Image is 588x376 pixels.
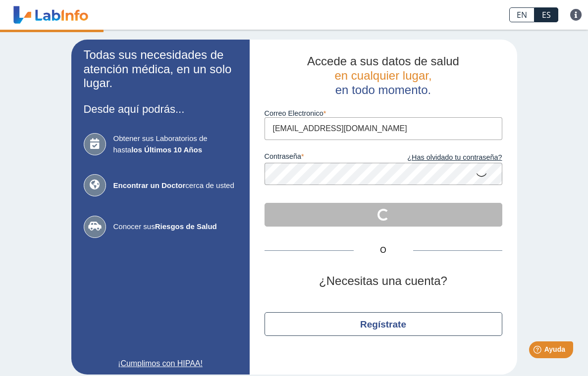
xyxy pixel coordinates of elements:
span: en todo momento. [335,83,431,96]
span: Conocer sus [113,221,237,233]
a: ES [535,7,558,22]
b: Encontrar un Doctor [113,181,186,189]
span: O [354,244,413,256]
a: ¡Cumplimos con HIPAA! [84,358,237,370]
label: Correo Electronico [265,109,502,117]
label: contraseña [265,152,383,163]
b: Riesgos de Salud [155,222,217,231]
a: EN [509,7,535,22]
h2: Todas sus necesidades de atención médica, en un solo lugar. [84,48,237,91]
a: ¿Has olvidado tu contraseña? [383,152,502,163]
iframe: Help widget launcher [500,337,577,365]
button: Regístrate [265,312,502,336]
span: cerca de usted [113,180,237,191]
b: los Últimos 10 Años [131,145,202,154]
span: en cualquier lugar, [334,69,431,82]
span: Accede a sus datos de salud [307,54,459,68]
span: Obtener sus Laboratorios de hasta [113,133,237,155]
h2: ¿Necesitas una cuenta? [265,274,502,288]
h3: Desde aquí podrás... [84,103,237,115]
